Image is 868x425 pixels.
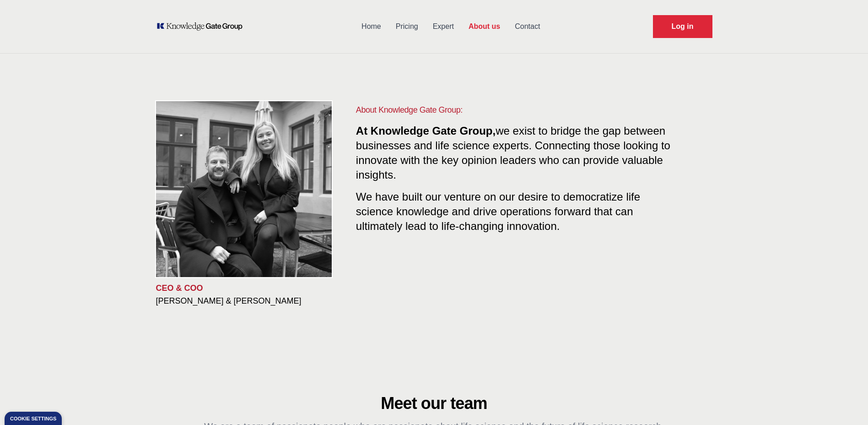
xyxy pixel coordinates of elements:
[356,104,676,116] h1: About Knowledge Gate Group:
[10,416,56,421] div: Cookie settings
[354,15,388,38] a: Home
[156,22,249,31] a: KOL Knowledge Platform: Talk to Key External Experts (KEE)
[156,101,332,277] img: KOL management, KEE, Therapy area experts
[653,15,712,38] a: Request Demo
[356,187,640,232] span: We have built our venture on our desire to democratize life science knowledge and drive operation...
[507,15,547,38] a: Contact
[461,15,507,38] a: About us
[156,283,341,294] p: CEO & COO
[356,125,496,137] span: At Knowledge Gate Group,
[388,15,426,38] a: Pricing
[200,394,669,413] h2: Meet our team
[356,125,670,181] span: we exist to bridge the gap between businesses and life science experts. Connecting those looking ...
[822,381,868,425] iframe: Chat Widget
[156,295,341,306] h3: [PERSON_NAME] & [PERSON_NAME]
[426,15,461,38] a: Expert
